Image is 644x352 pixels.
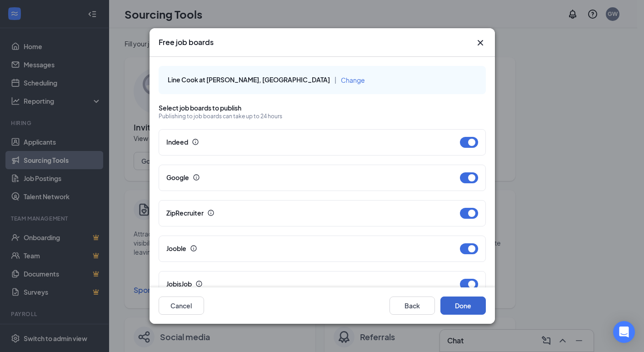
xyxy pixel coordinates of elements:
[166,137,445,147] div: Indeed
[195,280,203,287] svg: Info
[341,75,365,85] button: Change
[192,138,199,146] svg: Info
[193,174,200,181] svg: Info
[166,279,445,289] div: JobisJob
[166,172,445,182] div: Google
[168,75,330,85] span: Line Cook at [PERSON_NAME], [GEOGRAPHIC_DATA]
[207,209,215,216] svg: Info
[475,37,486,48] svg: Cross
[159,103,486,112] span: Select job boards to publish
[159,297,204,315] button: Cancel
[475,37,486,48] button: Close
[334,75,336,85] span: |
[389,297,435,315] button: Back
[440,297,486,315] button: Done
[159,112,486,120] p: Publishing to job boards can take up to 24 hours
[166,243,445,253] div: Jooble
[190,245,197,252] svg: Info
[613,321,635,343] div: Open Intercom Messenger
[166,208,445,218] div: ZipRecruiter
[159,37,214,47] h3: Free job boards
[341,76,365,84] span: Change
